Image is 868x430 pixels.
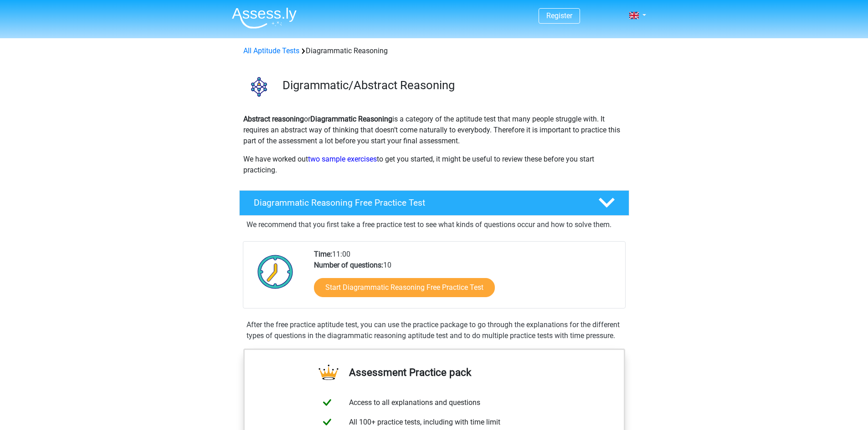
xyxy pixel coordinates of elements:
p: or is a category of the aptitude test that many people struggle with. It requires an abstract way... [243,114,625,147]
img: diagrammatic reasoning [240,67,278,106]
div: Diagrammatic Reasoning [240,46,629,56]
a: All Aptitude Tests [243,46,299,55]
b: Number of questions: [314,261,383,269]
a: Diagrammatic Reasoning Free Practice Test [236,190,633,216]
img: Assessly [232,7,297,29]
a: Register [546,11,572,20]
p: We have worked out to get you started, it might be useful to review these before you start practi... [243,154,625,176]
h3: Digrammatic/Abstract Reasoning [282,78,622,92]
p: We recommend that you first take a free practice test to see what kinds of questions occur and ho... [247,219,622,230]
a: Start Diagrammatic Reasoning Free Practice Test [314,278,495,297]
img: Clock [252,249,298,294]
b: Time: [314,250,332,258]
div: After the free practice aptitude test, you can use the practice package to go through the explana... [243,319,626,341]
a: two sample exercises [308,155,377,163]
h4: Diagrammatic Reasoning Free Practice Test [254,197,584,208]
b: Diagrammatic Reasoning [310,115,392,123]
div: 11:00 10 [307,249,625,308]
b: Abstract reasoning [243,115,304,123]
